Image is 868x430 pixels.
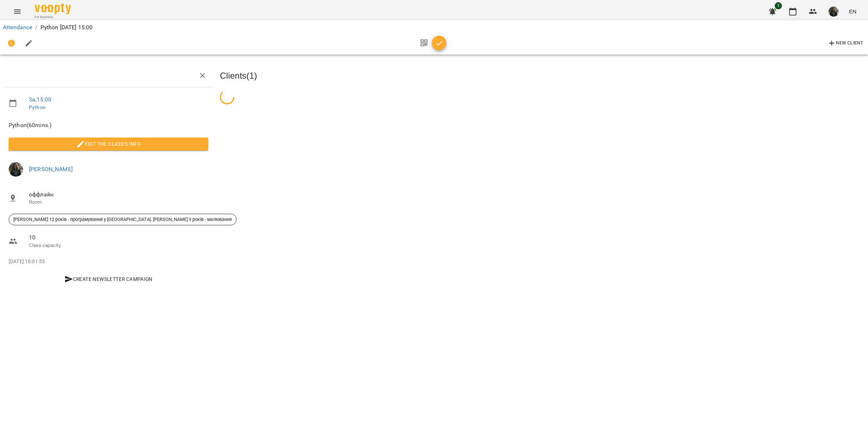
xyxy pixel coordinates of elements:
p: Room [29,199,208,206]
p: Python [DATE] 15:00 [41,23,93,32]
li: / [35,23,37,32]
span: Python ( 60 mins. ) [9,121,208,130]
span: 10 [29,233,208,242]
img: 33f9a82ed513007d0552af73e02aac8a.jpg [829,6,839,17]
a: Sa , 15:00 [29,96,51,103]
button: New Client [826,38,865,49]
nav: breadcrumb [3,23,865,32]
span: Edit the class's Info [14,140,203,148]
button: Create Newsletter Campaign [9,273,208,286]
span: [PERSON_NAME] 12 років - програмування у [GEOGRAPHIC_DATA]. [PERSON_NAME] 9 років - малювання [9,216,236,223]
p: Class capacity [29,242,208,249]
span: New Client [827,39,863,48]
span: Create Newsletter Campaign [12,275,205,283]
a: Python [29,104,46,110]
p: [DATE] 16:01:53 [9,258,208,265]
a: [PERSON_NAME] [29,166,73,173]
button: EN [846,5,859,18]
span: 1 [775,2,782,9]
span: EN [849,8,856,15]
img: 33f9a82ed513007d0552af73e02aac8a.jpg [9,162,23,177]
h3: Clients ( 1 ) [220,71,865,81]
img: Voopty Logo [35,4,71,14]
button: Menu [9,3,26,20]
a: Attendance [3,24,32,31]
div: [PERSON_NAME] 12 років - програмування у [GEOGRAPHIC_DATA]. [PERSON_NAME] 9 років - малювання [9,214,237,225]
span: For Business [35,15,71,19]
button: Edit the class's Info [9,138,208,151]
span: оффлайн [29,190,208,199]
